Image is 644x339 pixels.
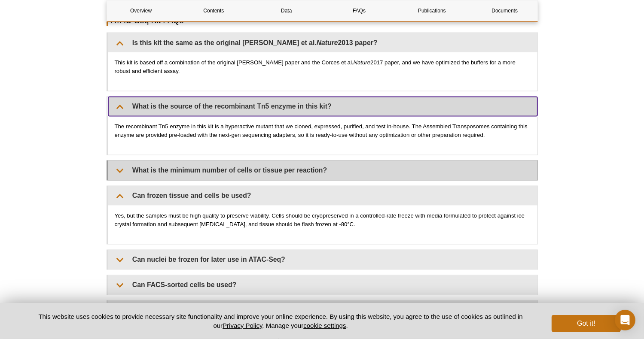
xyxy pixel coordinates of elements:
summary: Is this kit the same as the original [PERSON_NAME] et al.Nature2013 paper? [108,33,537,52]
a: Contents [180,0,248,21]
em: Nature [354,60,371,66]
p: The recombinant Tn5 enzyme in this kit is a hyperactive mutant that we cloned, expressed, purifie... [115,123,531,140]
summary: Do you have a recommendation for a 40 micron mesh strainer for tissue samples? [108,301,537,320]
a: Privacy Policy [223,322,262,329]
a: Documents [470,0,539,21]
summary: What is the minimum number of cells or tissue per reaction? [108,161,537,180]
summary: Can nuclei be frozen for later use in ATAC-Seq? [108,250,537,269]
button: cookie settings [303,322,346,329]
summary: Can FACS-sorted cells be used? [108,275,537,295]
p: This website uses cookies to provide necessary site functionality and improve your online experie... [24,312,538,330]
a: Overview [107,0,175,21]
p: This kit is based off a combination of the original [PERSON_NAME] paper and the Corces et al. 201... [115,59,531,76]
a: Data [252,0,320,21]
a: FAQs [325,0,393,21]
div: Open Intercom Messenger [615,310,635,330]
p: Yes, but the samples must be high quality to preserve viability. Cells should be cryopreserved in... [115,212,531,229]
button: Got it! [552,315,620,332]
summary: Can frozen tissue and cells be used? [108,186,537,206]
summary: What is the source of the recombinant Tn5 enzyme in this kit? [108,97,537,116]
a: Publications [398,0,466,21]
em: Nature [317,39,338,46]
